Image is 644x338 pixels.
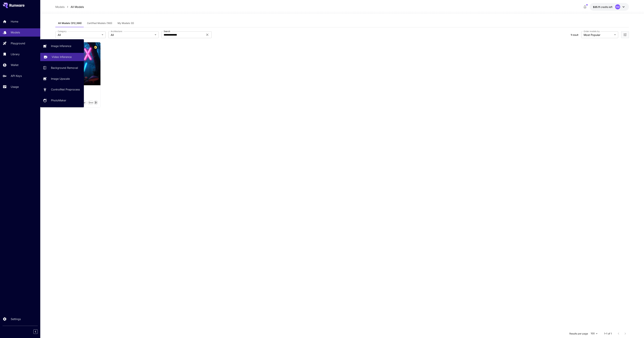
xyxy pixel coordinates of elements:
[11,41,25,45] p: Playground
[40,75,84,83] a: Image Upscale
[87,22,112,25] span: Certified Models (160)
[51,77,70,81] p: Image Upscale
[615,4,620,9] div: NM
[58,22,82,25] span: All Models (312,398)
[55,5,84,9] nav: breadcrumb
[11,74,22,78] p: API Keys
[111,33,153,37] span: All
[71,5,84,9] p: All Models
[601,6,612,8] span: credits left
[11,85,19,89] p: Usage
[627,322,644,338] iframe: Chat Widget
[11,317,21,321] p: Settings
[40,85,84,94] a: ControlNet Preprocess
[589,331,599,336] div: 100
[572,33,578,36] span: result
[33,329,38,334] button: Collapse sidebar
[36,329,40,335] div: Collapse sidebar
[11,30,20,34] p: Models
[93,45,98,50] button: Certified Model – Vetted for best performance and includes a commercial license.
[11,63,18,67] p: Wallet
[51,98,66,102] p: PhotoMaker
[40,96,84,105] a: PhotoMaker
[571,33,572,36] span: 1
[51,44,71,48] p: Image Inference
[58,33,100,37] span: All
[11,19,18,23] p: Home
[604,332,612,335] p: 1–1 of 1
[88,101,103,104] span: Environment
[584,30,600,33] label: Order models by
[569,332,588,335] p: Results per page
[40,53,84,61] a: Video Inference
[51,66,78,70] p: Background Removal
[52,55,72,59] p: Video Inference
[11,52,20,56] p: Library
[623,33,627,37] button: Open more filters
[593,5,612,9] div: $35.10785
[40,64,84,72] a: Background Removal
[40,42,84,50] a: Image Inference
[118,22,134,25] span: My Models (0)
[164,30,170,33] label: Search
[111,30,122,33] label: Architecture
[51,87,80,91] p: ControlNet Preprocess
[55,5,65,9] p: Models
[590,3,629,11] button: $35.10785
[593,6,601,8] span: $35.11
[584,33,613,37] span: Most Popular
[58,30,67,33] label: Category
